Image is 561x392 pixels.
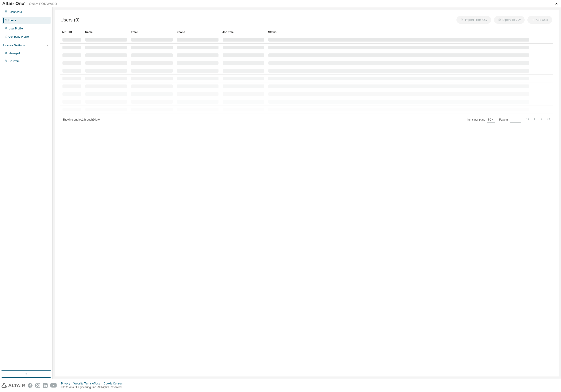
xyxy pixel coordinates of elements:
[8,18,16,22] div: Users
[1,383,25,388] img: altair_logo.svg
[527,16,552,24] button: Add User
[8,27,23,30] div: User Profile
[8,59,19,63] div: On Prem
[104,382,126,385] div: Cookie Consent
[2,1,59,6] img: Altair One
[467,117,495,123] span: Items per page
[62,118,100,121] span: Showing entries 1 through 10 of 0
[131,29,173,36] div: Email
[73,382,104,385] div: Website Terms of Use
[28,383,32,388] img: facebook.svg
[60,17,80,23] span: Users (0)
[43,383,48,388] img: linkedin.svg
[35,383,40,388] img: instagram.svg
[222,29,264,36] div: Job Title
[62,29,81,36] div: MDH ID
[456,16,491,24] button: Import From CSV
[61,382,73,385] div: Privacy
[8,35,29,39] div: Company Profile
[494,16,525,24] button: Export To CSV
[85,29,127,36] div: Name
[8,52,20,55] div: Managed
[8,10,22,14] div: Dashboard
[499,117,521,123] span: Page n.
[268,29,529,36] div: Status
[3,44,25,47] div: License Settings
[488,118,494,121] button: 10
[50,383,57,388] img: youtube.svg
[61,385,126,389] p: © 2025 Altair Engineering, Inc. All Rights Reserved.
[177,29,219,36] div: Phone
